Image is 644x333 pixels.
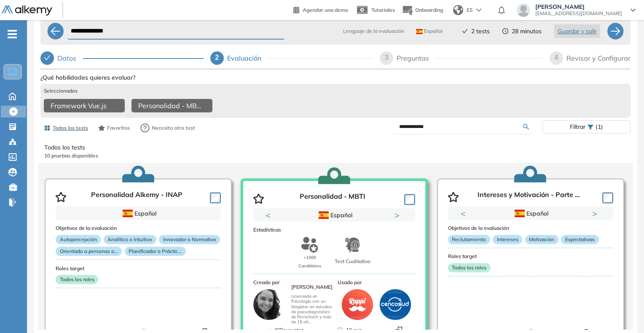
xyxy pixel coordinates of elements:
h3: Objetivos de la evaluación [56,225,221,231]
button: Previous [461,209,469,218]
button: Next [592,209,601,218]
p: Todos los roles [56,275,98,284]
p: Todos los roles [448,263,491,272]
span: Favoritos [107,124,130,132]
p: Licenciada en Psicología con un Magíster en estudios de psicodiagnóstico de Rorschach y más de 15... [291,294,334,325]
span: Lenguaje de la evaluación [343,27,404,35]
p: Intereses [493,235,522,244]
div: 4Revisar y Configurar [550,51,631,65]
div: Español [86,209,191,218]
div: Datos [40,51,204,65]
button: Todos los tests [40,121,91,135]
img: company-logo [380,289,411,320]
h3: [PERSON_NAME] [291,285,334,291]
span: 3 [385,54,389,61]
div: Español [478,209,584,218]
div: Revisar y Configurar [566,51,631,65]
span: Personalidad - MBTI [138,101,202,111]
span: [PERSON_NAME] [535,3,622,10]
button: Next [394,211,403,219]
h3: Estadísticas [253,227,415,233]
button: Necesito otro test [137,120,199,136]
p: Todos los tests [44,143,627,152]
span: [EMAIL_ADDRESS][DOMAIN_NAME] [535,10,622,17]
span: Agendar una demo [303,7,348,13]
span: Necesito otro test [152,124,195,132]
p: Autopercepción [56,235,101,244]
p: Planificador o Práctic... [125,247,186,256]
p: Reclutamiento [448,235,490,244]
button: 2 [338,222,344,223]
span: Filtrar [570,121,585,133]
span: Tutoriales [371,7,395,13]
i: - [8,33,17,35]
span: 4 [555,54,558,61]
img: arrow [476,8,481,12]
span: Framework Vue.js [51,101,107,111]
button: Previous [266,211,274,219]
span: 2 [215,54,219,61]
div: Español [283,210,386,220]
p: Innovador o Normativo [159,235,220,244]
button: Onboarding [402,1,443,19]
img: Logo [2,5,52,16]
p: Motivación [525,235,558,244]
div: Evaluación [227,51,268,65]
button: 1 [521,220,531,221]
div: 2Evaluación [210,51,373,65]
p: 10 pruebas disponibles [44,152,627,160]
div: Datos [57,51,83,65]
div: 3Preguntas [380,51,543,65]
button: 2 [534,220,541,221]
a: Agendar una demo [293,4,348,14]
h3: Creado por [253,280,334,285]
span: Seleccionados [44,87,78,95]
img: ESP [123,210,133,217]
p: Analítico o Intuitivo [104,235,156,244]
p: Personalidad Alkemy - INAP [91,191,182,203]
p: Candidatos [298,262,321,270]
span: (1) [596,121,603,133]
img: world [453,5,463,15]
span: Guardar y salir [558,27,597,36]
span: ¿Qué habilidades quieres evaluar? [40,73,135,82]
span: 2 tests [471,27,490,36]
span: Onboarding [415,7,443,13]
img: author-avatar [253,289,284,320]
span: check [44,54,51,61]
button: 1 [324,222,334,223]
div: Preguntas [397,51,436,65]
p: Intereses y Motivación - Parte ... [478,191,580,203]
p: Orientado a personas o... [56,247,122,256]
span: clock-circle [502,28,508,34]
span: check [462,28,468,34]
h3: Objetivos de la evaluación [448,225,613,231]
span: Español [416,28,443,35]
p: Personalidad - MBTI [300,192,365,205]
p: +1000 [303,254,316,262]
h3: Usado por [338,280,415,285]
span: Todos los tests [53,124,88,132]
span: Test Cualitativo [335,257,370,266]
img: company-logo [342,289,373,320]
p: Expectativas [561,235,598,244]
button: Favoritos [95,121,133,135]
span: 28 minutos [512,27,542,36]
img: ESP [515,210,525,217]
img: ESP [416,29,423,34]
button: Guardar y salir [554,24,600,38]
h3: Roles target [56,266,221,272]
img: ESP [319,211,329,219]
span: ES [467,6,473,14]
h3: Roles target [448,253,613,259]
